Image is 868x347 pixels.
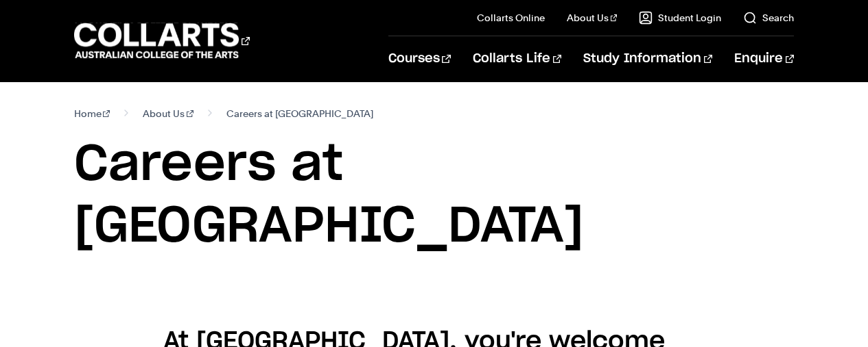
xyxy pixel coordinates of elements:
[567,11,618,25] a: About Us
[226,104,374,123] span: Careers at [GEOGRAPHIC_DATA]
[74,134,795,257] h1: Careers at [GEOGRAPHIC_DATA]
[477,11,545,25] a: Collarts Online
[583,36,712,81] a: Study Information
[74,21,250,60] div: Go to homepage
[143,104,193,123] a: About Us
[473,36,561,81] a: Collarts Life
[743,11,794,25] a: Search
[639,11,721,25] a: Student Login
[388,36,451,81] a: Courses
[74,104,110,123] a: Home
[734,36,794,81] a: Enquire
